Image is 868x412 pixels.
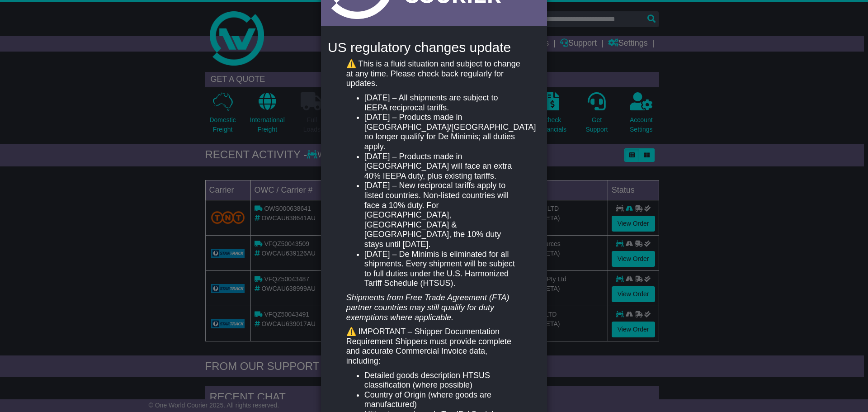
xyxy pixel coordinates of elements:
[328,40,540,55] h4: US regulatory changes update
[346,59,522,89] p: ⚠️ This is a fluid situation and subject to change at any time. Please check back regularly for u...
[346,327,522,366] p: ⚠️ IMPORTANT – Shipper Documentation Requirement Shippers must provide complete and accurate Comm...
[364,371,522,390] li: Detailed goods description HTSUS classification (where possible)
[364,181,522,249] li: [DATE] – New reciprocal tariffs apply to listed countries. Non-listed countries will face a 10% d...
[364,390,522,410] li: Country of Origin (where goods are manufactured)
[364,250,522,289] li: [DATE] – De Minimis is eliminated for all shipments. Every shipment will be subject to full dutie...
[364,93,522,113] li: [DATE] – All shipments are subject to IEEPA reciprocal tariffs.
[364,152,522,181] li: [DATE] – Products made in [GEOGRAPHIC_DATA] will face an extra 40% IEEPA duty, plus existing tari...
[346,293,509,322] em: Shipments from Free Trade Agreement (FTA) partner countries may still qualify for duty exemptions...
[364,113,522,152] li: [DATE] – Products made in [GEOGRAPHIC_DATA]/[GEOGRAPHIC_DATA] no longer qualify for De Minimis; a...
